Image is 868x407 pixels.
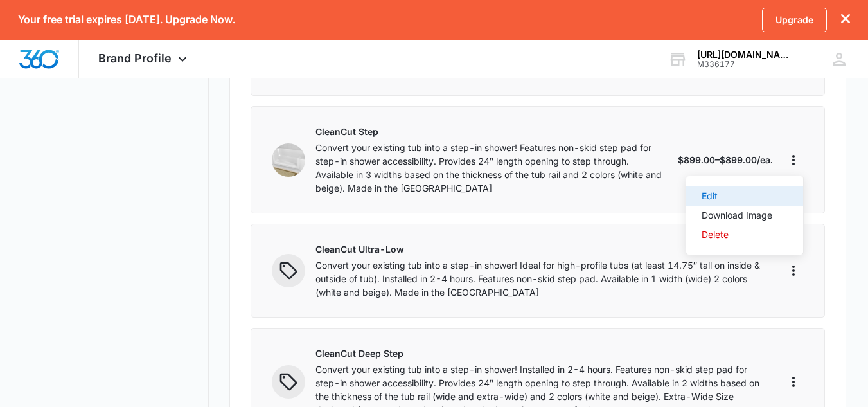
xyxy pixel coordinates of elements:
p: $899.00–$899.00/ea. [678,153,773,167]
button: More [783,372,804,392]
p: CleanCut Deep Step [315,347,763,360]
div: Delete [702,230,772,239]
p: Convert your existing tub into a step-in shower! Ideal for high-profile tubs (at least 14.75″ tal... [315,258,763,299]
div: account name [697,50,791,60]
a: Download Image [702,210,772,221]
div: Edit [702,192,772,201]
button: More [783,260,804,281]
p: CleanCut Step [315,125,668,138]
div: Brand Profile [79,40,209,78]
span: Brand Profile [98,51,172,65]
p: Your free trial expires [DATE]. Upgrade Now. [18,14,235,26]
div: account id [697,60,791,69]
button: More [783,150,804,170]
a: Upgrade [762,8,827,32]
button: Edit [686,186,803,206]
p: Convert your existing tub into a step-in shower! Features non-skid step pad for step-in shower ac... [315,141,668,195]
button: Delete [686,225,803,244]
button: dismiss this dialog [841,14,850,26]
p: CleanCut Ultra-Low [315,242,763,256]
button: Download Image [686,206,803,225]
